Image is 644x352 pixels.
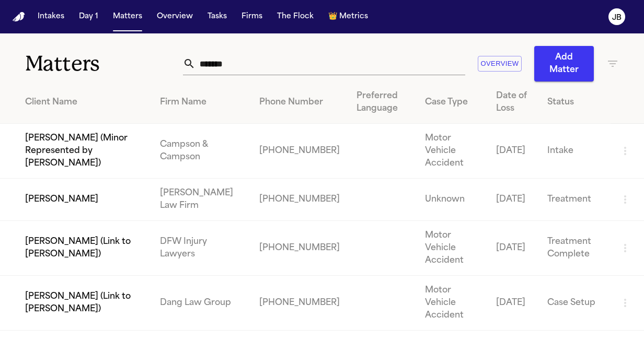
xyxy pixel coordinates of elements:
[417,124,488,179] td: Motor Vehicle Accident
[488,124,539,179] td: [DATE]
[152,179,251,221] td: [PERSON_NAME] Law Firm
[539,276,611,331] td: Case Setup
[251,179,348,221] td: [PHONE_NUMBER]
[539,179,611,221] td: Treatment
[75,7,102,26] button: Day 1
[251,124,348,179] td: [PHONE_NUMBER]
[153,7,197,26] button: Overview
[478,56,522,72] button: Overview
[33,7,68,26] button: Intakes
[488,179,539,221] td: [DATE]
[417,179,488,221] td: Unknown
[273,7,318,26] button: The Flock
[417,221,488,276] td: Motor Vehicle Accident
[539,124,611,179] td: Intake
[152,124,251,179] td: Campson & Campson
[13,12,25,22] a: Home
[488,276,539,331] td: [DATE]
[13,12,25,22] img: Finch Logo
[152,276,251,331] td: Dang Law Group
[539,221,611,276] td: Treatment Complete
[160,96,243,109] div: Firm Name
[251,221,348,276] td: [PHONE_NUMBER]
[547,96,602,109] div: Status
[425,96,479,109] div: Case Type
[417,276,488,331] td: Motor Vehicle Accident
[259,96,340,109] div: Phone Number
[488,221,539,276] td: [DATE]
[109,7,146,26] button: Matters
[356,90,408,115] div: Preferred Language
[534,46,594,81] button: Add Matter
[25,96,143,109] div: Client Name
[152,221,251,276] td: DFW Injury Lawyers
[251,276,348,331] td: [PHONE_NUMBER]
[324,7,372,26] button: crownMetrics
[25,51,183,77] h1: Matters
[203,7,231,26] button: Tasks
[237,7,267,26] button: Firms
[496,90,531,115] div: Date of Loss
